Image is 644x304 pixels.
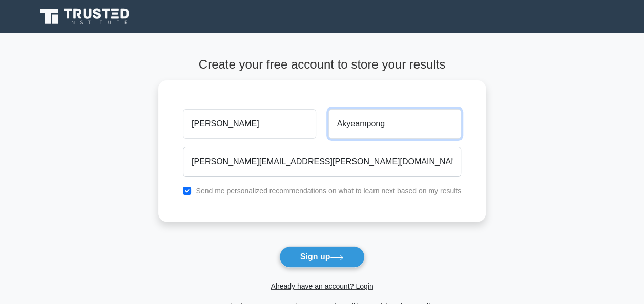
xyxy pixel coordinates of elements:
[328,109,461,139] input: Last name
[279,246,365,268] button: Sign up
[183,147,461,177] input: Email
[196,187,461,195] label: Send me personalized recommendations on what to learn next based on my results
[183,109,316,139] input: First name
[158,57,486,72] h4: Create your free account to store your results
[271,282,373,290] a: Already have an account? Login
